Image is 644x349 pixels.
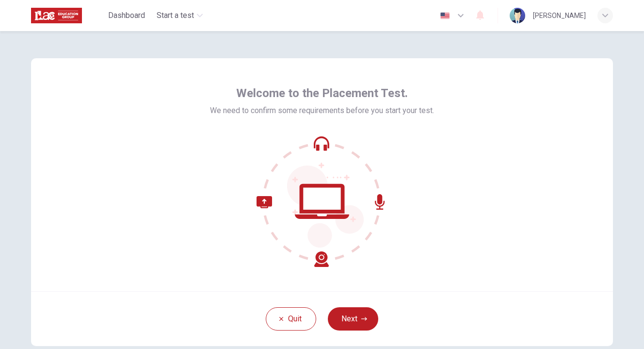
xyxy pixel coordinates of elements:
span: Dashboard [108,10,145,21]
span: Welcome to the Placement Test. [236,85,408,101]
img: ILAC logo [31,6,82,25]
a: ILAC logo [31,6,104,25]
div: [PERSON_NAME] [533,10,586,21]
button: Next [328,307,378,331]
img: en [439,12,451,19]
button: Quit [266,307,316,331]
span: Start a test [157,10,194,21]
button: Start a test [153,7,207,24]
span: We need to confirm some requirements before you start your test. [210,105,434,116]
button: Dashboard [104,7,149,24]
img: Profile picture [510,8,525,23]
